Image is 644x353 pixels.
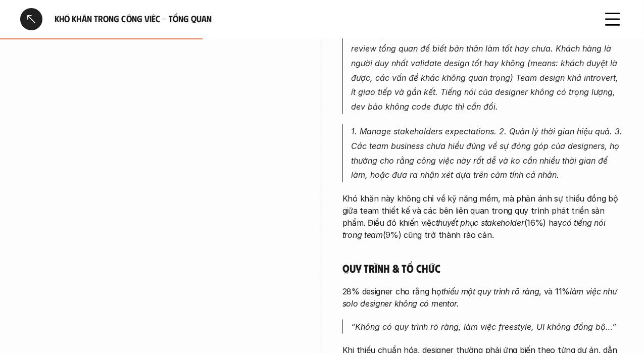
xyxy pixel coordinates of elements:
[342,261,624,275] h5: Quy trình & tổ chức
[441,286,539,296] em: thiếu một quy trình rõ ràng
[351,322,616,332] em: “Không có quy trình rõ ràng, làm việc freestyle, UI không đồng bộ…”
[342,286,619,309] em: làm việc như solo designer không có mentor.
[342,192,624,241] p: Khó khăn này không chỉ về kỹ năng mềm, mà phản ánh sự thiếu đồng bộ giữa team thiết kế và các bên...
[436,218,524,228] em: thuyết phục stakeholder
[351,126,625,180] em: 1. Manage stakeholders expectations. 2. Quản lý thời gian hiệu quả. 3. Các team business chưa hiể...
[342,285,624,310] p: 28% designer cho rằng họ , và 11%
[55,13,589,25] h6: Khó khăn trong công việc - Tổng quan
